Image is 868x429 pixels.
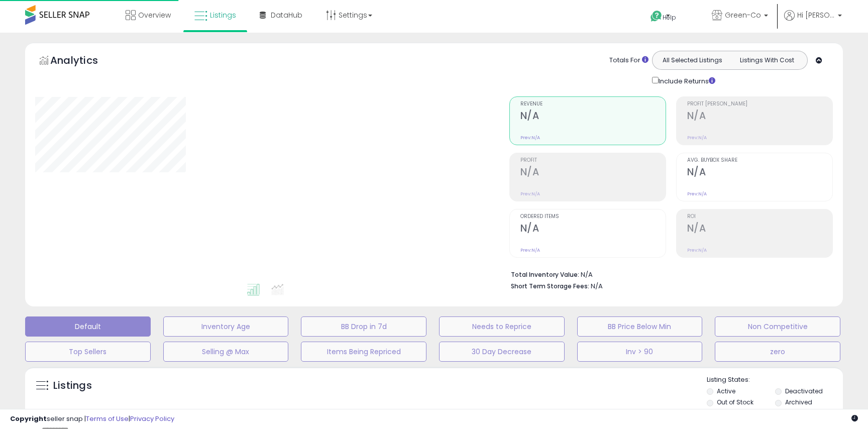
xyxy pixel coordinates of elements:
[520,166,666,180] h2: N/A
[687,101,832,107] span: Profit [PERSON_NAME]
[301,342,426,362] button: Items Being Repriced
[210,10,236,20] span: Listings
[650,10,663,23] i: Get Help
[642,3,696,33] a: Help
[644,75,727,86] div: Include Returns
[10,414,47,423] strong: Copyright
[687,135,707,141] small: Prev: N/A
[520,135,540,141] small: Prev: N/A
[577,342,703,362] button: Inv > 90
[520,223,666,236] h2: N/A
[163,316,289,337] button: Inventory Age
[10,414,174,424] div: seller snap | |
[511,270,579,279] b: Total Inventory Value:
[715,316,840,337] button: Non Competitive
[50,53,118,70] h5: Analytics
[609,56,648,65] div: Totals For
[25,342,151,362] button: Top Sellers
[687,166,832,180] h2: N/A
[663,13,676,22] span: Help
[520,247,540,253] small: Prev: N/A
[138,10,171,20] span: Overview
[687,110,832,124] h2: N/A
[784,10,842,33] a: Hi [PERSON_NAME]
[687,191,707,197] small: Prev: N/A
[439,316,565,337] button: Needs to Reprice
[520,110,666,124] h2: N/A
[687,247,707,253] small: Prev: N/A
[797,10,835,20] span: Hi [PERSON_NAME]
[729,54,804,67] button: Listings With Cost
[520,214,666,220] span: Ordered Items
[301,316,426,337] button: BB Drop in 7d
[163,342,289,362] button: Selling @ Max
[687,158,832,163] span: Avg. Buybox Share
[25,316,151,337] button: Default
[577,316,703,337] button: BB Price Below Min
[520,101,666,107] span: Revenue
[687,223,832,236] h2: N/A
[520,191,540,197] small: Prev: N/A
[715,342,840,362] button: zero
[271,10,302,20] span: DataHub
[439,342,565,362] button: 30 Day Decrease
[725,10,761,20] span: Green-Co
[520,158,666,163] span: Profit
[591,281,603,291] span: N/A
[511,282,589,290] b: Short Term Storage Fees:
[687,214,832,220] span: ROI
[511,268,825,280] li: N/A
[655,54,730,67] button: All Selected Listings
